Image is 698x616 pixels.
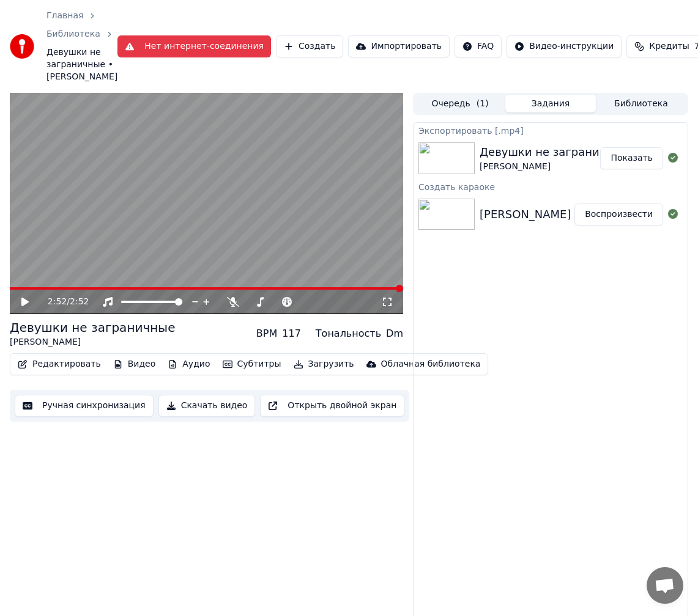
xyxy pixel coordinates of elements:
button: Видео-инструкции [507,35,622,57]
a: Библиотека [46,28,100,40]
div: Тональность [316,326,381,341]
div: Девушки не заграничные [10,319,175,336]
span: Кредиты [649,40,689,53]
button: Ручная синхронизация [15,395,154,417]
button: Импортировать [348,35,450,57]
nav: breadcrumb [46,10,117,83]
div: Девушки не заграничные [480,144,628,161]
div: Создать караоке [414,179,688,194]
div: Экспортировать [.mp4] [414,123,688,137]
span: 2:52 [70,296,89,308]
button: Нет интернет-соединения [117,35,271,57]
button: Редактировать [13,356,106,373]
div: BPM [256,326,277,341]
span: ( 1 ) [477,98,489,110]
img: youka [10,34,34,59]
button: Воспроизвести [574,204,663,226]
button: Создать [276,35,343,57]
div: 117 [282,326,301,341]
span: 2:52 [48,296,67,308]
button: Очередь [415,95,505,112]
button: Видео [108,356,161,373]
button: Скачать видео [158,395,256,417]
button: Загрузить [289,356,359,373]
button: Показать [600,147,663,169]
span: Девушки не заграничные • [PERSON_NAME] [46,46,117,83]
div: / [48,296,77,308]
div: [PERSON_NAME] не заграничные [480,206,667,223]
button: Задания [505,95,596,112]
button: FAQ [455,35,502,57]
div: [PERSON_NAME] [480,161,628,173]
div: [PERSON_NAME] [10,336,175,348]
a: Открытый чат [647,567,683,604]
button: Субтитры [218,356,286,373]
button: Библиотека [596,95,686,112]
button: Открыть двойной экран [260,395,404,417]
a: Главная [46,10,83,22]
button: Аудио [163,356,215,373]
div: Dm [386,326,403,341]
div: Облачная библиотека [381,358,481,370]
